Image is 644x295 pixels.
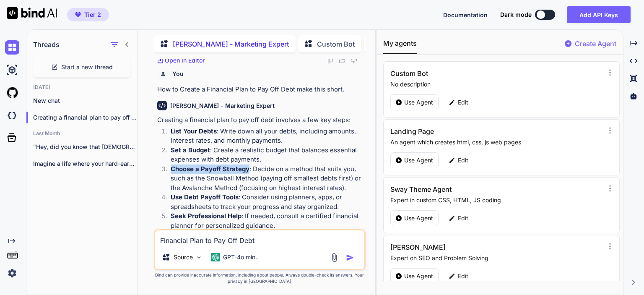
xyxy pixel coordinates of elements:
p: Expert on SEO and Problem Solving [390,254,603,262]
button: My agents [383,38,417,54]
span: Documentation [443,11,488,18]
p: Use Agent [404,98,433,107]
img: chat [5,40,19,55]
img: icon [346,253,354,262]
strong: Use Debt Payoff Tools [171,193,239,201]
h3: [PERSON_NAME] [390,242,539,252]
img: settings [5,266,19,280]
p: : Consider using planners, apps, or spreadsheets to track your progress and stay organized. [171,193,364,211]
p: Edit [458,156,468,164]
p: Use Agent [404,156,433,164]
p: Custom Bot [317,39,355,49]
p: [PERSON_NAME] - Marketing Expert [173,39,289,49]
p: Source [174,253,193,261]
strong: Set a Budget [171,146,210,154]
img: githubLight [5,86,19,100]
strong: Choose a Payoff Strategy [171,165,249,173]
h6: [PERSON_NAME] - Marketing Expert [170,102,275,110]
span: Dark mode [500,10,532,19]
img: Bind AI [7,7,57,19]
p: : Decide on a method that suits you, such as the Snowball Method (paying off smallest debts first... [171,164,364,193]
button: premiumTier 2 [67,8,109,21]
p: An agent which creates html, css, js web pages [390,138,603,146]
h6: You [172,70,184,78]
p: Creating a financial plan to pay off debt involves a few key steps: [157,115,364,125]
img: Pick Models [195,254,203,261]
p: : If needed, consult a certified financial planner for personalized guidance. [171,211,364,230]
strong: List Your Debts [171,127,217,135]
p: "Hey, did you know that [DEMOGRAPHIC_DATA] are... [33,143,137,151]
button: Add API Keys [567,6,631,23]
span: Start a new thread [61,63,113,71]
p: New chat [33,97,137,105]
p: Bind can provide inaccurate information, including about people. Always double-check its answers.... [154,272,366,285]
p: Creating a financial plan to pay off deb... [33,113,137,122]
img: premium [75,12,81,17]
p: How to Create a Financial Plan to Pay Off Debt make this short. [157,85,364,94]
button: Documentation [443,10,488,19]
span: Tier 2 [84,10,101,19]
p: GPT-4o min.. [223,253,259,261]
img: GPT-4o mini [211,253,220,261]
h1: Threads [33,39,60,50]
p: : Create a realistic budget that balances essential expenses with debt payments. [171,146,364,164]
img: darkCloudIdeIcon [5,108,19,123]
p: No description [390,80,603,89]
img: ai-studio [5,63,19,77]
p: Expert in custom CSS, HTML, JS coding [390,196,603,204]
p: : Write down all your debts, including amounts, interest rates, and monthly payments. [171,127,364,146]
p: Edit [458,98,468,107]
h3: Landing Page [390,126,539,136]
img: attachment [330,253,339,262]
p: Edit [458,272,468,280]
img: copy [327,57,334,64]
h2: Last Month [26,130,137,137]
p: Use Agent [404,214,433,222]
textarea: Financial Plan to Pay Off Debt [155,230,364,245]
img: like [339,57,345,64]
p: Edit [458,214,468,222]
h3: Sway Theme Agent [390,184,539,194]
p: Imagine a life where your hard-earned money... [33,159,137,168]
strong: Seek Professional Help [171,212,241,220]
p: Use Agent [404,272,433,280]
img: dislike [351,57,357,64]
h2: [DATE] [26,84,137,91]
p: Create Agent [575,39,616,49]
h3: Custom Bot [390,68,539,78]
p: Open in Editor [165,56,205,65]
